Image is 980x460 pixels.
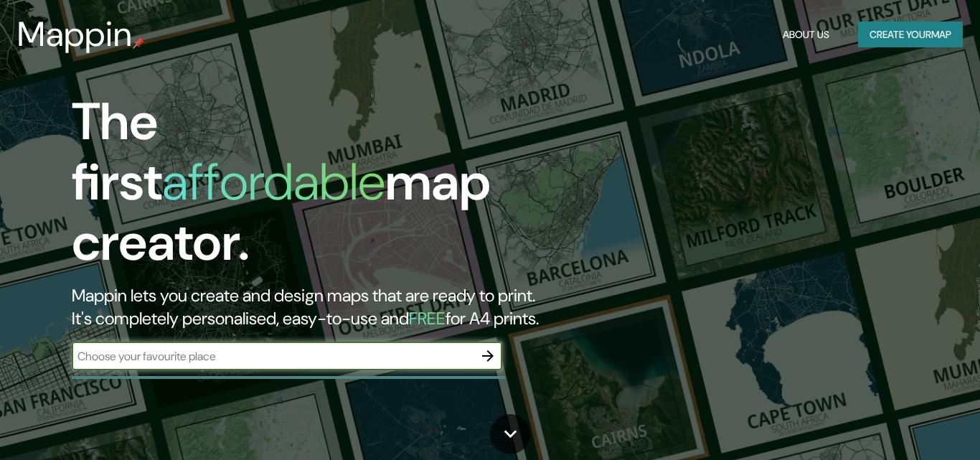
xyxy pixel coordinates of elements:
button: Create yourmap [858,22,963,48]
button: About Us [777,22,835,48]
h5: FREE [409,307,446,329]
input: Choose your favourite place [72,348,473,365]
h1: affordable [162,149,385,215]
h1: The first map creator. [72,92,562,284]
h2: Mappin lets you create and design maps that are ready to print. It's completely personalised, eas... [72,284,562,330]
img: mappin-pin [133,37,144,49]
h3: Mappin [17,14,133,55]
